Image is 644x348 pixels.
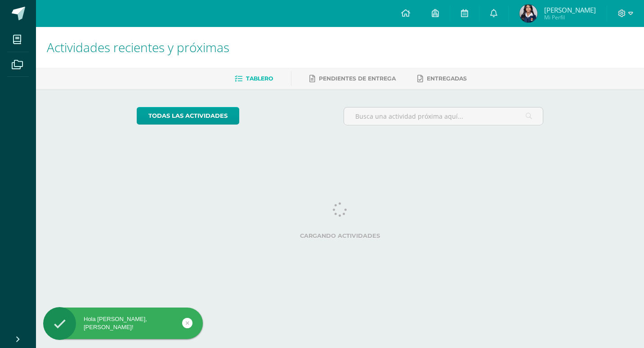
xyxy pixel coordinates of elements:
label: Cargando actividades [137,232,544,239]
input: Busca una actividad próxima aquí... [344,107,543,125]
img: c7be60cd0243bc026b92238a0e0d0a4f.png [519,4,537,22]
span: Pendientes de entrega [319,75,396,82]
span: Actividades recientes y próximas [47,39,229,56]
span: Tablero [246,75,273,82]
div: Hola [PERSON_NAME], [PERSON_NAME]! [43,315,203,331]
span: Entregadas [427,75,467,82]
a: Pendientes de entrega [309,71,396,86]
a: Entregadas [417,71,467,86]
a: todas las Actividades [137,107,239,125]
a: Tablero [235,71,273,86]
span: [PERSON_NAME] [544,5,596,14]
span: Mi Perfil [544,13,596,21]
